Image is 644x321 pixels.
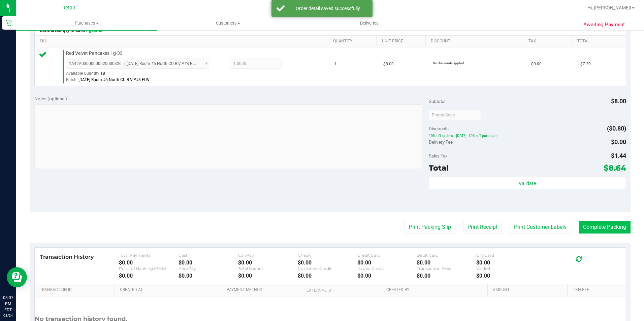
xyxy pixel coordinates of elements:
a: Total [577,39,618,44]
div: $0.00 [179,273,238,279]
div: $0.00 [476,259,536,266]
span: Sales Tax [429,153,448,158]
div: $0.00 [179,259,238,266]
span: Delivery Fee [429,139,453,145]
span: ($0.80) [607,125,626,132]
div: Total Spendr [238,266,298,271]
div: $0.00 [238,273,298,279]
div: Cash [179,253,238,258]
span: Subtotal [429,99,445,104]
div: Customer Credit [298,266,357,271]
iframe: Resource center [7,267,27,287]
span: 18 [100,71,105,76]
span: $8.00 [383,61,394,67]
span: Awaiting Payment [583,21,625,29]
div: Check [298,253,357,258]
span: $0.00 [531,61,542,67]
span: Batch: [66,77,77,82]
p: 08/24 [3,313,13,318]
span: Red Velvet Pancakes 1g-33 [66,50,123,57]
div: $0.00 [298,259,357,266]
div: $0.00 [298,273,357,279]
span: $0.00 [611,138,626,145]
div: $0.00 [357,273,417,279]
p: 08:07 PM EDT [3,295,13,313]
div: Transaction Fees [417,266,476,271]
span: Deliveries [351,20,388,26]
span: Discounts [429,122,449,135]
span: Validate [519,181,536,186]
a: Amount [493,287,565,293]
button: Complete Packing [579,221,631,234]
span: 1 [334,61,336,67]
div: CanPay [238,253,298,258]
div: $0.00 [119,273,179,279]
div: Debit Card [417,253,476,258]
a: Quantity [333,39,374,44]
div: $0.00 [119,259,179,266]
th: External ID [301,284,381,296]
span: Total [429,163,449,173]
a: Created By [386,287,485,293]
div: Point of Banking (POB) [119,266,179,271]
a: Customers [157,16,298,30]
a: Created At [120,287,219,293]
span: Customers [158,20,298,26]
div: Total Payments [119,253,179,258]
span: Hi, [PERSON_NAME]! [587,5,631,10]
a: Transaction ID [40,287,112,293]
div: $0.00 [417,273,476,279]
div: $0.00 [238,259,298,266]
div: Gift Card [476,253,536,258]
div: Issued Credit [357,266,417,271]
span: Retail [62,5,75,11]
a: Txn Fee [573,287,618,293]
div: $0.00 [357,259,417,266]
a: Unit Price [382,39,423,44]
span: Purchases [16,20,157,26]
span: $8.64 [604,163,626,173]
span: [DATE] Room #5 North CU R.V.P#8 FLW [78,77,150,82]
button: Print Customer Labels [510,221,571,234]
div: Order detail saved successfully [288,5,367,12]
span: $8.00 [611,98,626,105]
span: $7.20 [580,61,591,67]
a: SKU [40,39,325,44]
span: 10% off orders - [DATE]: 10% off purchase [429,134,626,138]
div: Credit Card [357,253,417,258]
span: Notes (optional) [34,96,67,101]
input: Promo Code [429,110,481,120]
button: Validate [429,177,626,189]
a: Deliveries [299,16,440,30]
a: Tax [528,39,569,44]
button: Print Receipt [463,221,502,234]
span: No discounts applied [433,61,464,65]
a: Discount [431,39,520,44]
div: Available Quantity: [66,69,217,82]
div: $0.00 [476,273,536,279]
button: Print Packing Slip [405,221,455,234]
div: $0.00 [417,259,476,266]
inline-svg: Retail [5,20,12,26]
a: Purchases [16,16,157,30]
a: Payment Method [227,287,299,293]
div: AeroPay [179,266,238,271]
div: Voided [476,266,536,271]
span: $1.44 [611,152,626,159]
